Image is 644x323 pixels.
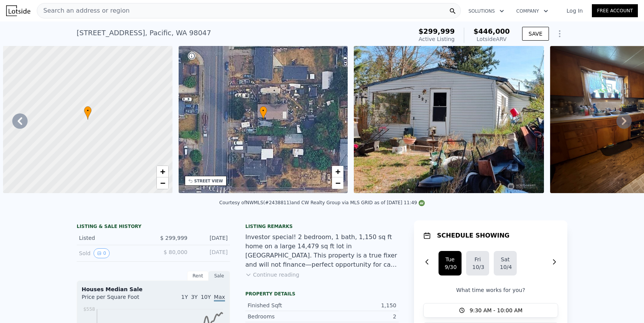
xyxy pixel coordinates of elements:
[419,27,455,35] span: $299,999
[245,271,299,279] button: Continue reading
[473,35,510,43] div: Lotside ARV
[214,294,225,302] span: Max
[245,233,399,269] div: Investor special! 2 bedroom, 1 bath, 1,150 sq ft home on a large 14,479 sq ft lot in [GEOGRAPHIC_...
[419,36,455,42] span: Active Listing
[332,166,343,177] a: Zoom in
[552,26,567,41] button: Show Options
[83,307,95,312] tspan: $558
[6,5,30,16] img: Lotside
[260,106,267,120] div: •
[472,263,483,271] div: 10/3
[557,7,592,15] a: Log In
[335,167,340,176] span: +
[439,251,462,275] button: Tue9/30
[500,263,511,271] div: 10/4
[79,234,147,242] div: Listed
[419,200,425,206] img: NWMLS Logo
[500,256,511,263] div: Sat
[445,256,455,263] div: Tue
[194,248,228,258] div: [DATE]
[423,286,558,294] p: What time works for you?
[322,302,396,309] div: 1,150
[209,271,230,281] div: Sale
[322,313,396,320] div: 2
[332,177,343,189] a: Zoom out
[260,107,267,114] span: •
[84,106,92,120] div: •
[160,178,165,188] span: −
[82,293,153,305] div: Price per Square Foot
[472,256,483,263] div: Fri
[248,302,322,309] div: Finished Sqft
[77,223,230,231] div: LISTING & SALE HISTORY
[79,248,147,258] div: Sold
[164,249,187,255] span: $ 80,000
[94,248,110,258] button: View historical data
[37,6,130,15] span: Search an address or region
[84,107,92,114] span: •
[592,4,638,17] a: Free Account
[473,27,510,35] span: $446,000
[494,251,517,275] button: Sat10/4
[191,294,197,300] span: 3Y
[157,166,168,177] a: Zoom in
[77,28,211,38] div: [STREET_ADDRESS] , Pacific , WA 98047
[335,178,340,188] span: −
[423,303,558,318] button: 9:30 AM - 10:00 AM
[82,285,225,293] div: Houses Median Sale
[181,294,188,300] span: 1Y
[160,235,187,241] span: $ 299,999
[522,27,549,41] button: SAVE
[201,294,211,300] span: 10Y
[248,313,322,320] div: Bedrooms
[470,307,522,314] span: 9:30 AM - 10:00 AM
[157,177,168,189] a: Zoom out
[245,291,399,297] div: Property details
[354,46,544,193] img: Sale: 169814944 Parcel: 98055341
[510,4,554,18] button: Company
[466,251,489,275] button: Fri10/3
[160,167,165,176] span: +
[187,271,209,281] div: Rent
[219,200,425,205] div: Courtesy of NWMLS (#2438811) and CW Realty Group via MLS GRID as of [DATE] 11:49
[194,234,228,242] div: [DATE]
[194,178,223,184] div: STREET VIEW
[462,4,510,18] button: Solutions
[445,263,455,271] div: 9/30
[245,223,399,230] div: Listing remarks
[437,231,509,240] h1: SCHEDULE SHOWING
